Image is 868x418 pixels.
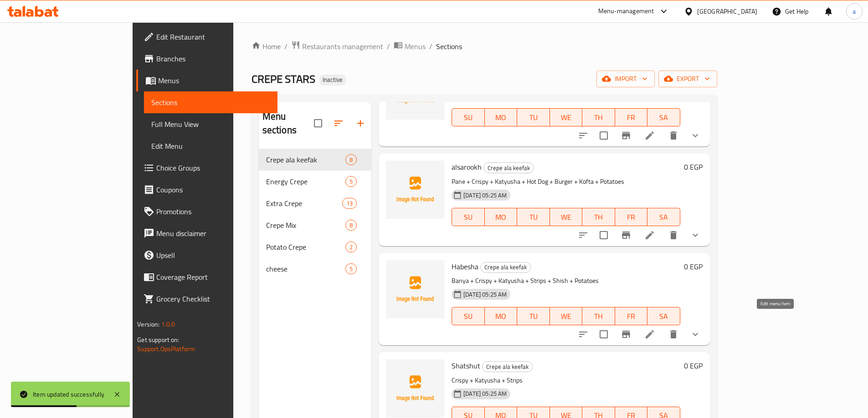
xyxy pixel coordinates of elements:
[615,208,648,226] button: FR
[259,236,371,258] div: Potato Crepe2
[291,40,383,52] a: Restaurants management
[137,343,195,355] a: Support.OpsPlatform
[136,48,277,70] a: Branches
[405,41,426,52] span: Menus
[136,70,277,91] a: Menus
[594,325,613,344] span: Select to update
[156,206,270,217] span: Promotions
[452,108,484,126] button: SU
[136,179,277,201] a: Coupons
[521,310,546,323] span: TU
[328,112,349,134] span: Sort sections
[343,199,356,208] span: 13
[615,224,637,246] button: Branch-specific-item
[136,288,277,310] a: Grocery Checklist
[619,310,644,323] span: FR
[647,108,680,126] button: SA
[151,141,270,151] span: Edit Menu
[266,198,342,209] span: Extra Crepe
[345,220,357,231] div: items
[619,211,644,224] span: FR
[156,184,270,195] span: Coupons
[252,40,717,52] nav: breadcrumb
[452,260,478,273] span: Habesha
[615,125,637,146] button: Branch-specific-item
[136,244,277,266] a: Upsell
[690,130,701,141] svg: Show Choices
[582,307,615,325] button: TH
[346,156,356,164] span: 8
[259,149,371,171] div: Crepe ala keefak8
[346,177,356,186] span: 5
[663,125,684,146] button: delete
[690,329,701,340] svg: Show Choices
[308,114,328,133] span: Select all sections
[136,201,277,222] a: Promotions
[697,6,757,16] div: [GEOGRAPHIC_DATA]
[386,260,444,318] img: Habesha
[483,162,534,173] div: Crepe ala keefak
[684,260,703,273] h6: 0 EGP
[572,224,594,246] button: sort-choices
[144,91,277,113] a: Sections
[452,375,680,386] p: Crispy + Katyusha + Strips
[521,111,546,124] span: TU
[684,359,703,372] h6: 0 EGP
[554,310,579,323] span: WE
[684,125,706,146] button: show more
[586,111,611,124] span: TH
[266,154,345,165] span: Crepe ala keefak
[259,145,371,283] nav: Menu sections
[647,208,680,226] button: SA
[394,40,426,52] a: Menus
[144,113,277,135] a: Full Menu View
[429,41,432,52] li: /
[517,307,550,325] button: TU
[386,359,444,418] img: Shatshut
[644,130,655,141] a: Edit menu item
[582,108,615,126] button: TH
[436,41,462,52] span: Sections
[586,211,611,224] span: TH
[452,275,680,287] p: Banya + Crispy + Katyusha + Strips + Shish + Potatoes
[615,108,648,126] button: FR
[594,226,613,245] span: Select to update
[266,263,345,274] div: cheese
[488,211,514,224] span: MO
[615,307,648,325] button: FR
[137,334,179,346] span: Get support on:
[619,111,644,124] span: FR
[259,214,371,236] div: Crepe Mix8
[452,160,482,174] span: alsarookh
[480,262,531,273] div: Crepe ala keefak
[481,262,530,272] span: Crepe ala keefak
[259,171,371,192] div: Energy Crepe5
[460,290,510,299] span: [DATE] 05:25 AM
[158,75,270,86] span: Menus
[684,224,706,246] button: show more
[144,135,277,157] a: Edit Menu
[550,208,583,226] button: WE
[517,208,550,226] button: TU
[156,293,270,304] span: Grocery Checklist
[452,307,484,325] button: SU
[651,211,677,224] span: SA
[456,111,481,124] span: SU
[484,163,534,173] span: Crepe ala keefak
[690,230,701,241] svg: Show Choices
[598,6,654,17] div: Menu-management
[550,307,583,325] button: WE
[346,265,356,273] span: 5
[651,111,677,124] span: SA
[644,230,655,241] a: Edit menu item
[266,242,345,252] span: Potato Crepe
[319,75,346,86] div: Inactive
[554,211,579,224] span: WE
[262,110,314,137] h2: Menu sections
[161,318,175,330] span: 1.0.0
[452,359,480,373] span: Shatshut
[156,272,270,282] span: Coverage Report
